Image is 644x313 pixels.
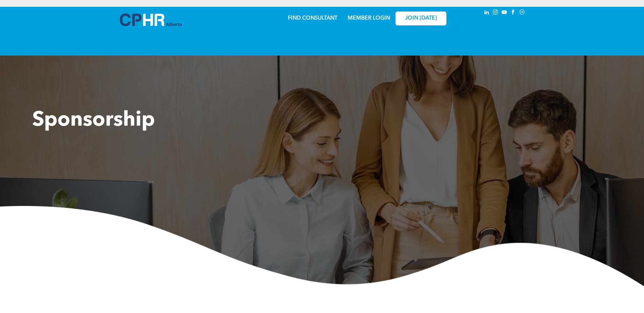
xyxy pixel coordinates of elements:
[492,8,499,18] a: instagram
[501,8,508,18] a: youtube
[120,14,182,26] img: A blue and white logo for cp alberta
[483,8,491,18] a: linkedin
[405,15,437,22] span: JOIN [DATE]
[288,16,337,21] a: FIND CONSULTANT
[32,110,155,131] span: Sponsorship
[395,12,446,25] a: JOIN [DATE]
[348,16,390,21] a: MEMBER LOGIN
[510,8,517,18] a: facebook
[518,8,526,18] a: Social network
